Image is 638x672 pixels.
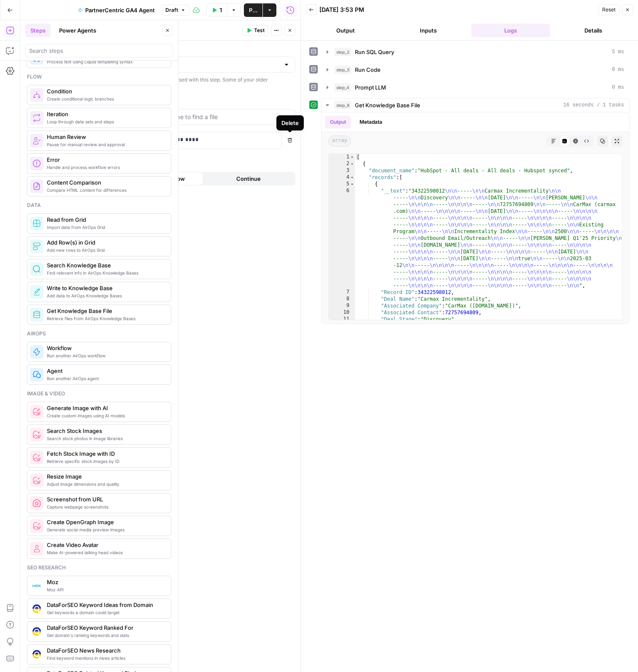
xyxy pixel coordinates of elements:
span: Retrieve files from AirOps Knowledge Bases [47,315,164,322]
span: Find keyword mentions in news articles [47,655,164,661]
div: 9 [329,302,355,309]
span: Retrieve specific stock images by ID [47,458,164,465]
span: Agent [47,367,164,375]
span: DataForSEO Keyword Ranked For [47,623,164,632]
div: 16 seconds / 1 tasks [322,112,629,324]
span: Toggle code folding, rows 4 through 1433 [350,174,354,181]
span: Toggle code folding, rows 1 through 1435 [350,154,354,161]
div: 4 [329,174,355,181]
span: Toggle code folding, rows 2 through 1434 [350,161,354,167]
span: Search stock photos in image libraries [47,435,164,442]
span: Test Workflow [219,6,222,14]
span: Search Knowledge Base [47,261,164,269]
div: Seo research [27,564,171,571]
img: rmejigl5z5mwnxpjlfq225817r45 [32,544,41,553]
button: 0 ms [322,63,629,76]
span: 0 ms [612,66,624,73]
span: PartnerCentric GA4 Agent [85,6,155,14]
span: Process text using Liquid templating syntax [47,58,164,65]
span: Iteration [47,110,164,118]
div: Delete [281,119,299,127]
span: Reset [602,6,616,14]
span: DataForSEO News Research [47,646,164,655]
span: Write to Knowledge Base [47,284,164,292]
span: Workflow [47,344,164,352]
span: Screenshot from URL [47,495,164,503]
span: Prompt LLM [355,83,386,92]
span: Moz [47,578,164,586]
span: Moz API [47,586,164,593]
button: Output [325,116,351,128]
div: Airops [27,330,171,337]
span: Draft [165,6,178,14]
button: Draft [162,5,189,16]
input: Search steps [29,46,169,55]
span: Create custom images using AI models [47,412,164,419]
span: Import data from AirOps Grid [47,224,164,231]
span: Test [254,27,265,34]
button: Output [306,24,385,37]
div: 6 [329,188,355,289]
button: Reset [598,4,619,15]
span: Compare HTML content for differences [47,187,164,193]
div: 10 [329,309,355,316]
button: Publish [244,3,262,17]
span: Create Video Avatar [47,541,164,549]
span: Human Review [47,133,164,141]
span: 16 seconds / 1 tasks [563,101,624,109]
span: Search Stock Images [47,427,164,435]
button: Inputs [389,24,468,37]
span: Capture webpage screenshots [47,503,164,510]
span: Get domain's ranking keywords and stats [47,632,164,639]
span: Adjust image dimensions and quality [47,481,164,487]
span: Add Row(s) in Grid [47,238,164,247]
img: pyizt6wx4h99f5rkgufsmugliyey [32,522,41,530]
span: Find relevant info in AirOps Knowledge Bases [47,269,164,276]
button: 5 ms [322,45,629,59]
span: Handle and process workflow errors [47,164,164,171]
span: Condition [47,87,164,95]
div: Image & video [27,390,171,397]
span: Content Comparison [47,178,164,187]
span: Add new rows to AirOps Grid [47,247,164,253]
span: Get Knowledge Base File [355,101,420,109]
div: 1 [329,154,355,161]
div: 8 [329,296,355,302]
span: Generate social media preview images [47,526,164,533]
button: 0 ms [322,81,629,94]
span: array [328,136,351,147]
span: Create OpenGraph Image [47,518,164,526]
div: 5 [329,181,355,188]
span: Resize Image [47,472,164,481]
span: step_8 [334,101,351,109]
span: step_4 [334,83,351,92]
span: Generate Image with AI [47,404,164,412]
span: Run another AirOps agent [47,375,164,382]
span: 0 ms [612,84,624,91]
span: Run SQL Query [355,48,394,56]
span: 5 ms [612,48,624,56]
button: Power Agents [54,24,101,37]
button: Logs [471,24,551,37]
span: Create conditional logic branches [47,95,164,102]
div: 3 [329,167,355,174]
span: step_2 [334,48,351,56]
span: Run another AirOps workflow [47,352,164,359]
button: Details [554,24,633,37]
span: DataForSEO Keyword Ideas from Domain [47,601,164,609]
div: Data [27,201,171,209]
div: 2 [329,161,355,167]
span: Error [47,155,164,164]
span: Loop through data sets and steps [47,118,164,125]
img: vjoh3p9kohnippxyp1brdnq6ymi1 [32,650,41,658]
img: qj0lddqgokrswkyaqb1p9cmo0sp5 [32,604,41,613]
span: Add data to AirOps Knowledge Bases [47,292,164,299]
span: Get Knowledge Base File [47,307,164,315]
button: Continue [203,172,294,185]
div: 7 [329,289,355,296]
button: PartnerCentric GA4 Agent [73,3,160,17]
span: Toggle code folding, rows 5 through 72 [350,181,354,188]
img: vrinnnclop0vshvmafd7ip1g7ohf [32,182,41,190]
span: Publish [249,6,257,14]
button: 16 seconds / 1 tasks [322,98,629,112]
